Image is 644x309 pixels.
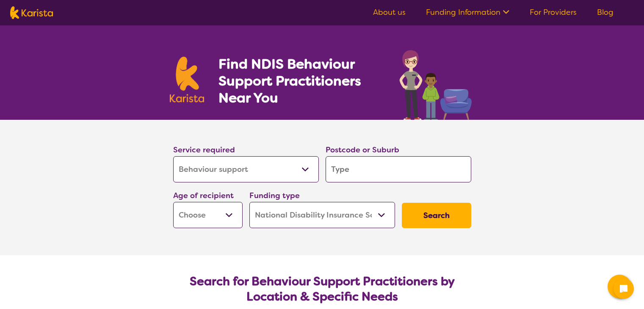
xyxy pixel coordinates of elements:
h2: Search for Behaviour Support Practitioners by Location & Specific Needs [180,274,464,304]
a: For Providers [530,7,577,17]
button: Channel Menu [608,275,631,298]
img: Karista logo [170,57,205,102]
button: Search [402,203,471,228]
h1: Find NDIS Behaviour Support Practitioners Near You [218,55,382,106]
label: Service required [173,145,235,155]
img: behaviour-support [397,46,475,120]
a: About us [373,7,406,17]
input: Type [326,156,471,182]
a: Blog [597,7,614,17]
img: Karista logo [10,6,53,19]
label: Funding type [249,190,300,201]
label: Age of recipient [173,190,234,201]
a: Funding Information [426,7,509,17]
label: Postcode or Suburb [326,145,399,155]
